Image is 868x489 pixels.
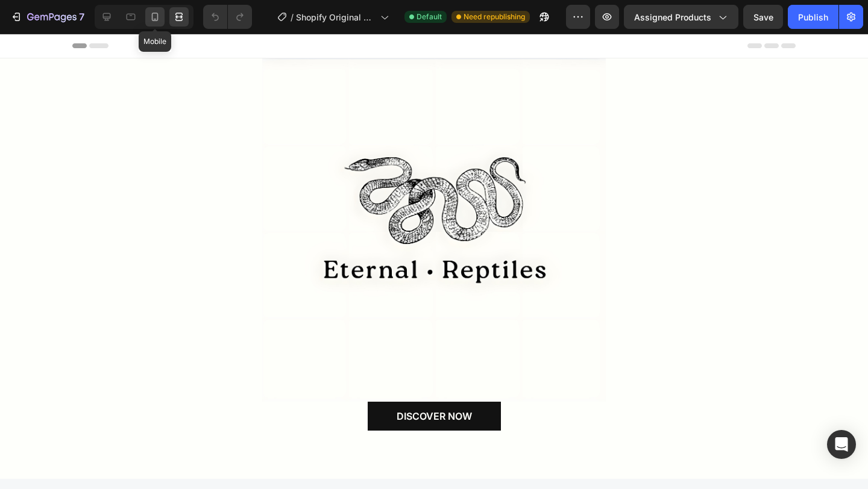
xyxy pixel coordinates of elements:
div: Open Intercom Messenger [827,430,856,459]
button: Publish [788,5,838,29]
div: DISCOVER NOW [397,375,472,390]
div: Publish [798,11,828,23]
button: Save [743,5,783,29]
span: Default [417,11,442,22]
button: 7 [5,5,90,29]
span: Shopify Original Product Template [296,11,376,23]
a: DISCOVER NOW [368,368,501,397]
div: Undo/Redo [203,5,252,29]
button: Assigned Products [624,5,738,29]
p: 7 [79,10,84,24]
span: Assigned Products [634,11,711,23]
span: Save [753,12,773,22]
span: Need republishing [464,11,525,22]
img: gempages_580464444782412296-6fabf447-2a4e-4fc3-8fd4-3077d453b84f.jpg [262,25,606,368]
span: / [291,11,294,23]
